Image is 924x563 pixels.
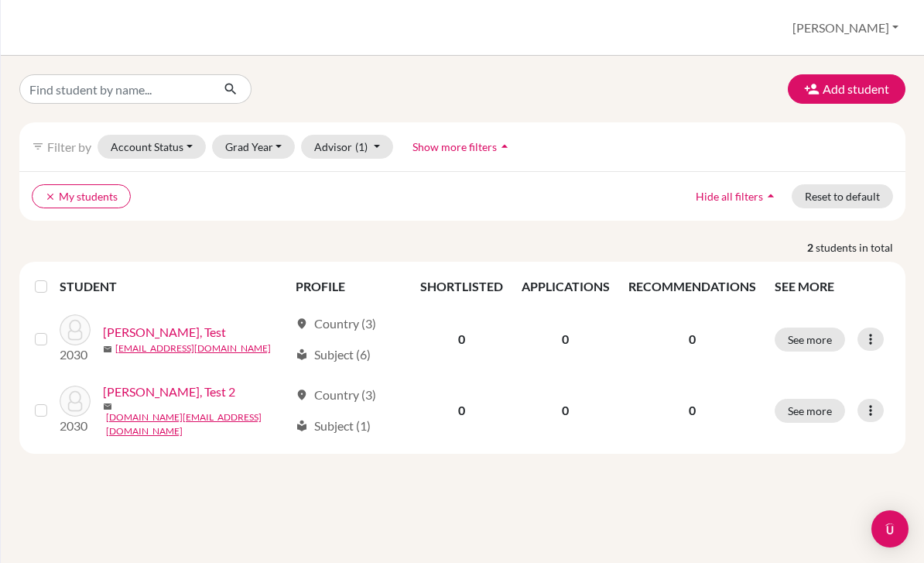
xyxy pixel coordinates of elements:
button: Add student [788,74,905,104]
th: SEE MORE [765,268,899,305]
td: 0 [512,373,619,448]
span: local_library [296,348,308,361]
span: Hide all filters [696,190,763,203]
i: arrow_drop_up [763,188,779,204]
p: 2030 [60,417,91,435]
th: PROFILE [286,268,410,305]
span: students in total [816,239,905,256]
i: filter_list [32,140,44,153]
th: APPLICATIONS [512,268,619,305]
button: See more [775,399,845,423]
button: Reset to default [792,184,893,208]
th: SHORTLISTED [411,268,512,305]
i: clear [45,191,56,202]
button: Advisor(1) [301,135,393,159]
button: Hide all filtersarrow_drop_up [683,184,792,208]
i: arrow_drop_up [497,139,512,154]
button: Account Status [98,135,206,159]
input: Find student by name... [19,74,211,104]
th: RECOMMENDATIONS [619,268,765,305]
a: [EMAIL_ADDRESS][DOMAIN_NAME] [115,342,271,355]
td: 0 [411,305,512,373]
p: 0 [628,330,756,348]
button: Grad Year [212,135,296,159]
td: 0 [512,305,619,373]
div: Open Intercom Messenger [871,510,909,548]
th: STUDENT [60,268,287,305]
img: Nandin, Test 2 [60,386,91,417]
div: Country (3) [296,386,376,404]
button: [PERSON_NAME] [785,13,905,43]
span: Filter by [47,139,91,154]
a: [PERSON_NAME], Test 2 [103,383,235,401]
span: Show more filters [412,140,497,153]
span: local_library [296,420,308,432]
button: See more [775,328,845,352]
a: [PERSON_NAME], Test [103,323,226,342]
span: location_on [296,318,308,330]
a: [DOMAIN_NAME][EMAIL_ADDRESS][DOMAIN_NAME] [106,410,289,438]
div: Subject (1) [296,417,371,435]
td: 0 [411,373,512,448]
strong: 2 [807,239,816,256]
img: Nandin, Test [60,314,91,345]
span: location_on [296,389,308,401]
button: clearMy students [32,184,131,208]
span: mail [103,345,112,354]
p: 0 [628,401,756,420]
span: mail [103,402,112,411]
p: 2030 [60,345,91,364]
div: Subject (6) [296,345,371,364]
button: Show more filtersarrow_drop_up [399,135,525,159]
div: Country (3) [296,314,376,333]
span: (1) [355,140,368,153]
